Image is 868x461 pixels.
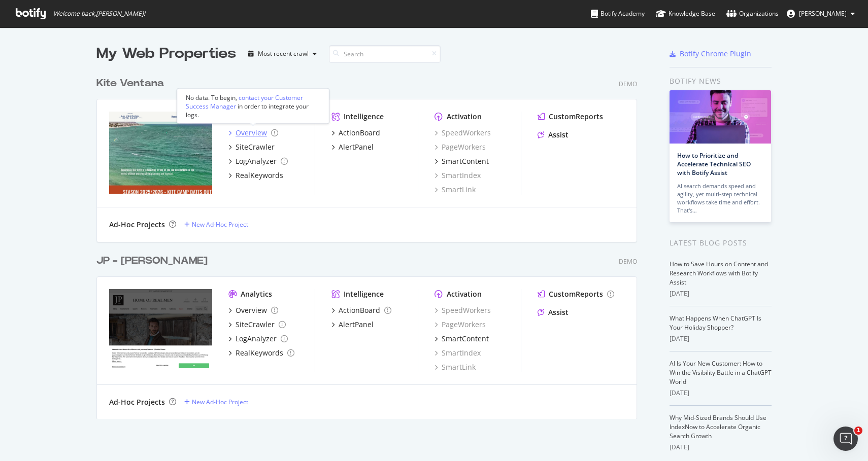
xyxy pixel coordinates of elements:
[670,359,772,386] a: AI Is Your New Customer: How to Win the Visibility Battle in a ChatGPT World
[186,93,321,119] div: No data. To begin, in order to integrate your logs.
[339,128,380,138] div: ActionBoard
[548,130,569,140] div: Assist
[670,49,751,59] a: Botify Chrome Plugin
[228,156,288,166] a: LogAnalyzer
[435,170,481,181] a: SmartIndex
[591,9,645,19] div: Botify Academy
[96,64,645,419] div: grid
[435,156,489,166] a: SmartContent
[331,320,374,330] a: AlertPanel
[799,9,847,18] span: Louis Chardigny
[680,49,751,59] div: Botify Chrome Plugin
[96,254,212,268] a: JP - [PERSON_NAME]
[344,289,384,299] div: Intelligence
[619,80,637,88] div: Demo
[447,289,482,299] div: Activation
[331,128,380,138] a: ActionBoard
[236,128,267,138] div: Overview
[538,112,603,122] a: CustomReports
[331,142,374,152] a: AlertPanel
[244,46,321,62] button: Most recent crawl
[656,9,715,19] div: Knowledge Base
[236,348,283,358] div: RealKeywords
[96,76,168,91] a: Kite Ventana
[538,130,569,140] a: Assist
[435,128,491,138] a: SpeedWorkers
[236,305,267,315] div: Overview
[677,151,751,177] a: How to Prioritize and Accelerate Technical SEO with Botify Assist
[228,142,275,152] a: SiteCrawler
[435,185,476,195] a: SmartLink
[96,44,236,64] div: My Web Properties
[241,289,272,299] div: Analytics
[833,427,858,451] iframe: Intercom live chat
[435,362,476,372] a: SmartLink
[339,320,374,330] div: AlertPanel
[670,413,766,440] a: Why Mid-Sized Brands Should Use IndexNow to Accelerate Organic Search Growth
[184,398,248,406] a: New Ad-Hoc Project
[236,142,275,152] div: SiteCrawler
[96,254,208,268] div: JP - [PERSON_NAME]
[339,142,374,152] div: AlertPanel
[96,76,164,91] div: Kite Ventana
[109,220,165,230] div: Ad-Hoc Projects
[670,237,772,249] div: Latest Blog Posts
[228,320,286,330] a: SiteCrawler
[228,128,278,138] a: Overview
[538,289,614,299] a: CustomReports
[726,9,779,19] div: Organizations
[670,260,768,287] a: How to Save Hours on Content and Research Workflows with Botify Assist
[228,305,278,315] a: Overview
[236,334,277,344] div: LogAnalyzer
[442,334,489,344] div: SmartContent
[779,6,863,22] button: [PERSON_NAME]
[677,182,763,215] div: AI search demands speed and agility, yet multi-step technical workflows take time and effort. Tha...
[344,112,384,122] div: Intelligence
[258,51,309,57] div: Most recent crawl
[339,305,380,315] div: ActionBoard
[186,93,303,110] div: contact your Customer Success Manager
[236,156,277,166] div: LogAnalyzer
[331,305,391,315] a: ActionBoard
[670,334,772,343] div: [DATE]
[228,334,288,344] a: LogAnalyzer
[548,307,569,317] div: Assist
[109,112,212,194] img: Kite Ventana
[435,320,486,330] a: PageWorkers
[109,289,212,371] img: JP - Ulla Popken
[109,397,165,407] div: Ad-Hoc Projects
[442,156,489,166] div: SmartContent
[619,257,637,266] div: Demo
[549,112,603,122] div: CustomReports
[670,443,772,452] div: [DATE]
[670,90,771,144] img: How to Prioritize and Accelerate Technical SEO with Botify Assist
[435,305,491,315] a: SpeedWorkers
[538,307,569,317] a: Assist
[435,348,481,358] a: SmartIndex
[192,398,248,406] div: New Ad-Hoc Project
[447,112,482,122] div: Activation
[228,170,283,181] a: RealKeywords
[53,10,145,18] span: Welcome back, [PERSON_NAME] !
[435,334,489,344] a: SmartContent
[854,427,862,435] span: 1
[184,220,248,229] a: New Ad-Hoc Project
[670,76,772,87] div: Botify news
[228,348,294,358] a: RealKeywords
[549,289,603,299] div: CustomReports
[670,388,772,398] div: [DATE]
[435,142,486,152] a: PageWorkers
[670,289,772,298] div: [DATE]
[329,45,441,63] input: Search
[236,320,275,330] div: SiteCrawler
[236,170,283,181] div: RealKeywords
[192,220,248,229] div: New Ad-Hoc Project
